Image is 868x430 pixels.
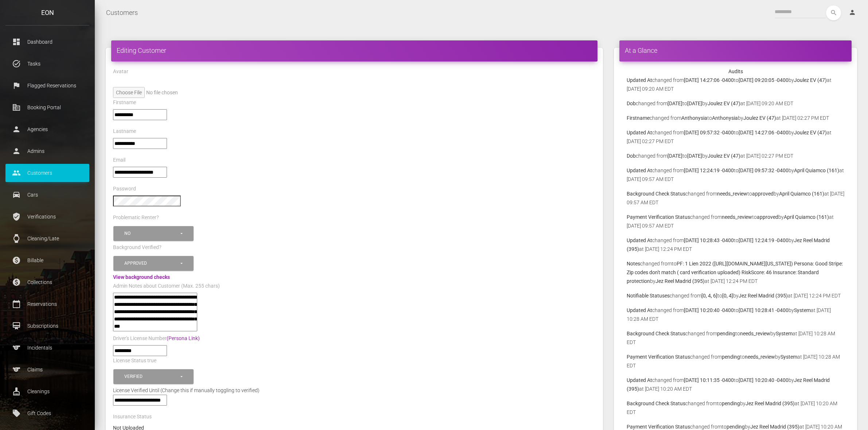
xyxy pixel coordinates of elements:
[124,374,179,380] div: Verified
[627,189,844,207] p: changed from to by at [DATE] 09:57 AM EDT
[11,211,84,222] p: Verifications
[5,273,89,291] a: paid Collections
[11,408,84,419] p: Gift Codes
[627,115,650,121] b: Firstname
[712,115,738,121] b: Anthonysia
[843,5,863,20] a: person
[106,4,138,22] a: Customers
[113,99,136,106] label: Firstname
[627,214,690,220] b: Payment Verification Status
[5,55,89,73] a: task_alt Tasks
[779,191,824,197] b: April Quiamco (161)
[739,377,789,383] b: [DATE] 10:20:40 -0400
[752,191,774,197] b: approved
[722,354,740,360] b: pending
[627,76,844,93] p: changed from to by at [DATE] 09:20 AM EDT
[113,256,194,271] button: Approved
[113,413,152,421] label: Insurance Status
[113,369,194,384] button: Verified
[11,58,84,69] p: Tasks
[627,153,636,159] b: Dob
[728,68,743,74] strong: Audits
[5,229,89,248] a: watch Cleaning/Late
[776,331,793,336] b: System
[5,120,89,138] a: person Agencies
[708,153,740,159] b: Joulez EV (47)
[627,424,690,430] b: Payment Verification Status
[11,255,84,266] p: Billable
[627,151,844,160] p: changed from to by at [DATE] 02:27 PM EDT
[11,342,84,353] p: Incidentals
[5,339,89,357] a: sports Incidentals
[684,77,734,83] b: [DATE] 14:27:06 -0400
[5,382,89,401] a: cleaning_services Cleanings
[117,46,592,55] h4: Editing Customer
[781,354,797,360] b: System
[784,214,829,220] b: April Quiamco (161)
[113,68,128,75] label: Avatar
[794,307,811,313] b: System
[743,115,776,121] b: Joulez EV (47)
[739,293,788,299] b: Jez Reel Madrid (395)
[627,401,685,406] b: Background Check Status
[5,142,89,160] a: person Admins
[739,307,789,313] b: [DATE] 10:28:41 -0400
[627,237,652,243] b: Updated At
[11,80,84,91] p: Flagged Reservations
[627,291,844,300] p: changed from to by at [DATE] 12:24 PM EDT
[687,153,702,159] b: [DATE]
[627,352,844,370] p: changed from to by at [DATE] 10:28 AM EDT
[826,5,841,20] button: search
[11,299,84,309] p: Reservations
[849,9,856,16] i: person
[11,167,84,178] p: Customers
[627,376,844,393] p: changed from to by at [DATE] 10:20 AM EDT
[5,33,89,51] a: dashboard Dashboard
[627,100,636,106] b: Dob
[684,377,734,383] b: [DATE] 10:11:35 -0400
[627,128,844,146] p: changed from to by at [DATE] 02:27 PM EDT
[627,377,652,383] b: Updated At
[684,167,734,173] b: [DATE] 12:24:19 -0400
[627,213,844,230] p: changed from to by at [DATE] 09:57 AM EDT
[684,307,734,313] b: [DATE] 10:20:40 -0400
[627,259,844,285] p: changed from to by at [DATE] 12:24 PM EDT
[627,166,844,184] p: changed from to by at [DATE] 09:57 AM EDT
[108,386,601,395] div: License Verified Until (Change this if manually toggling to verified)
[627,399,844,417] p: changed from to by at [DATE] 10:20 AM EDT
[627,331,685,336] b: Background Check Status
[113,274,170,280] a: View background checks
[627,167,652,173] b: Updated At
[113,283,220,290] label: Admin Notes about Customer (Max. 255 chars)
[722,214,752,220] b: needs_review
[113,244,161,251] label: Background Verified?
[739,167,789,173] b: [DATE] 09:57:32 -0400
[5,360,89,379] a: sports Claims
[11,36,84,47] p: Dashboard
[627,77,652,83] b: Updated At
[667,100,682,106] b: [DATE]
[5,317,89,335] a: card_membership Subscriptions
[627,354,690,360] b: Payment Verification Status
[11,320,84,331] p: Subscriptions
[113,128,136,135] label: Lastname
[627,261,843,284] b: PF: 1 Lien 2022 ([URL][DOMAIN_NAME][US_STATE]) Persona: Good Stripe: Zip codes don't match ( card...
[739,130,789,135] b: [DATE] 14:27:06 -0400
[11,189,84,200] p: Cars
[5,295,89,313] a: calendar_today Reservations
[5,164,89,182] a: people Customers
[627,191,685,197] b: Background Check Status
[5,208,89,226] a: verified_user Verifications
[627,99,844,108] p: changed from to by at [DATE] 09:20 AM EDT
[722,293,733,299] b: [0, 4]
[113,335,200,342] label: Driver's License Number
[739,77,789,83] b: [DATE] 09:20:05 -0400
[627,114,844,122] p: changed from to by at [DATE] 02:27 PM EDT
[687,100,702,106] b: [DATE]
[684,130,734,135] b: [DATE] 09:57:32 -0400
[717,331,735,336] b: pending
[11,386,84,397] p: Cleanings
[727,424,745,430] b: pending
[740,331,770,336] b: needs_review
[750,424,799,430] b: Jez Reel Madrid (395)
